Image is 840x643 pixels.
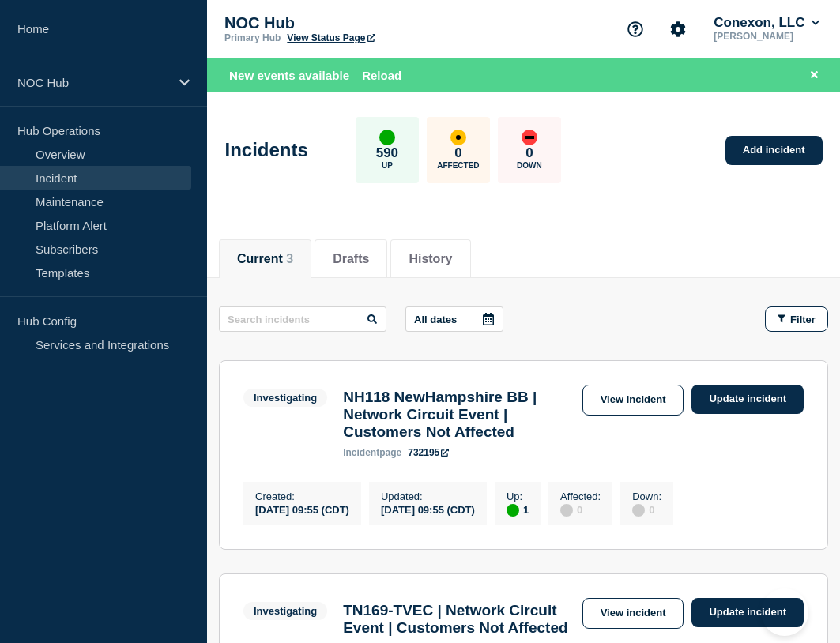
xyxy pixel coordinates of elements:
[454,145,461,161] p: 0
[333,252,369,266] button: Drafts
[725,136,823,165] a: Add incident
[691,598,804,627] a: Update incident
[219,306,386,332] input: Search incidents
[409,252,452,266] button: History
[381,502,475,516] div: [DATE] 09:55 (CDT)
[710,15,823,31] button: Conexon, LLC
[517,161,542,170] p: Down
[560,504,573,517] div: disabled
[582,598,684,629] a: View incident
[691,385,804,414] a: Update incident
[343,389,574,441] h3: NH118 NewHampshire BB | Network Circuit Event | Customers Not Affected
[437,161,479,170] p: Affected
[405,306,503,332] button: All dates
[343,447,401,458] p: page
[224,14,541,32] p: NOC Hub
[224,32,281,43] p: Primary Hub
[507,502,529,517] div: 1
[343,447,379,458] span: incident
[507,491,529,502] p: Up :
[376,145,398,161] p: 590
[362,69,401,82] button: Reload
[661,13,695,46] button: Account settings
[243,602,327,620] span: Investigating
[450,130,466,145] div: affected
[17,76,169,89] p: NOC Hub
[522,130,537,145] div: down
[710,31,823,42] p: [PERSON_NAME]
[379,130,395,145] div: up
[255,502,349,516] div: [DATE] 09:55 (CDT)
[765,306,828,332] button: Filter
[225,139,308,161] h1: Incidents
[761,588,808,636] iframe: Help Scout Beacon - Open
[632,502,661,517] div: 0
[229,69,349,82] span: New events available
[382,161,393,170] p: Up
[343,602,574,637] h3: TN169-TVEC | Network Circuit Event | Customers Not Affected
[243,389,327,407] span: Investigating
[414,314,457,325] p: All dates
[255,491,349,502] p: Created :
[582,385,684,416] a: View incident
[632,504,645,517] div: disabled
[560,491,601,502] p: Affected :
[237,252,293,266] button: Current 3
[619,13,652,46] button: Support
[632,491,661,502] p: Down :
[560,502,601,517] div: 0
[286,252,293,265] span: 3
[381,491,475,502] p: Updated :
[790,314,816,325] span: Filter
[525,145,533,161] p: 0
[507,504,519,517] div: up
[408,447,449,458] a: 732195
[287,32,375,43] a: View Status Page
